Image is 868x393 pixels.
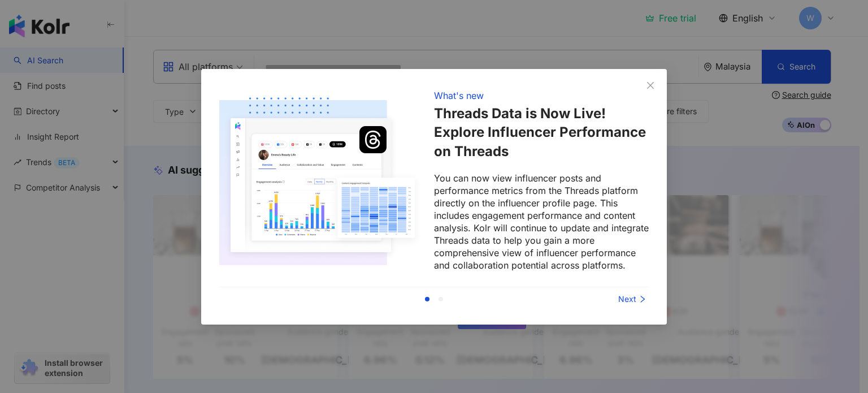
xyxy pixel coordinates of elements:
button: Close [639,74,662,96]
h1: Threads Data is Now Live! Explore Influencer Performance on Threads [434,103,649,161]
span: close [646,80,655,89]
div: What's new [434,89,484,101]
span: right [639,295,646,303]
div: Next [564,293,649,305]
img: tutorial image [219,87,420,274]
p: You can now view influencer posts and performance metrics from the Threads platform directly on t... [434,172,649,271]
